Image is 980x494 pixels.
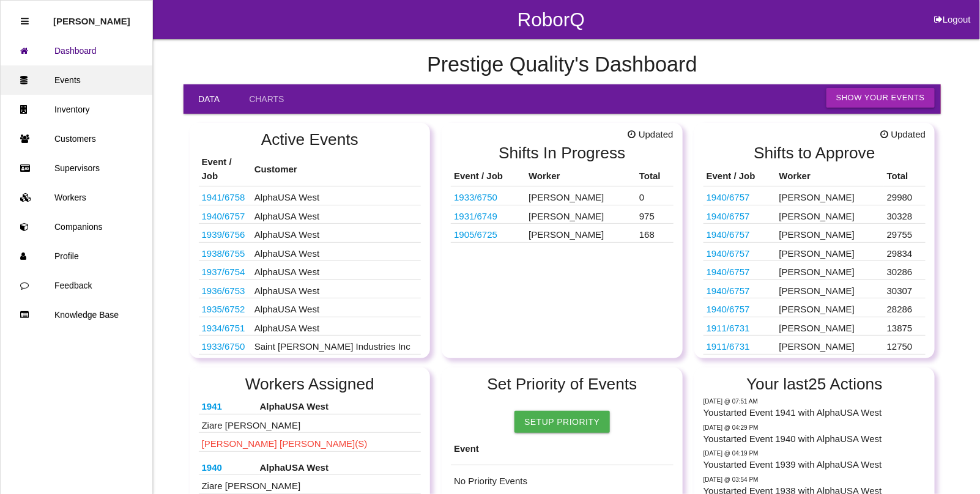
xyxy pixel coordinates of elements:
[199,186,251,205] td: S1873
[776,166,884,186] th: Worker
[454,211,497,221] a: 1931/6749
[776,279,884,298] td: [PERSON_NAME]
[454,192,497,202] a: 1933/6750
[202,304,245,314] a: 1935/6752
[514,411,609,433] a: Setup Priority
[703,279,926,298] tr: K13360
[703,298,926,317] tr: K13360
[251,336,421,355] td: Saint [PERSON_NAME] Industries Inc
[636,224,674,243] td: 168
[202,211,245,221] a: 1940/6757
[199,131,421,149] h2: Active Events
[202,267,245,277] a: 1937/6754
[1,95,152,124] a: Inventory
[884,166,926,186] th: Total
[707,211,750,221] a: 1940/6757
[884,336,926,355] td: 12750
[707,286,750,296] a: 1940/6757
[776,317,884,336] td: [PERSON_NAME]
[776,354,884,373] td: [PERSON_NAME]
[703,375,926,393] h2: Your last 25 Actions
[703,354,926,373] tr: F17630B
[703,261,926,280] tr: K13360
[776,261,884,280] td: [PERSON_NAME]
[199,475,421,494] td: Ziare [PERSON_NAME]
[525,205,636,224] td: [PERSON_NAME]
[202,192,245,202] a: 1941/6758
[451,224,525,243] td: 10301666
[199,458,257,475] th: K13360
[636,166,674,186] th: Total
[707,248,750,259] a: 1940/6757
[703,317,926,336] tr: F17630B
[251,152,421,186] th: Customer
[451,375,674,393] h2: Set Priority of Events
[776,205,884,224] td: [PERSON_NAME]
[251,298,421,317] td: AlphaUSA West
[776,298,884,317] td: [PERSON_NAME]
[199,433,421,452] td: [PERSON_NAME] [PERSON_NAME] (S)
[451,186,525,205] td: 86560053 / 86560052 (@ Avancez Hazel Park)
[251,224,421,243] td: AlphaUSA West
[776,336,884,355] td: [PERSON_NAME]
[884,279,926,298] td: 30307
[884,224,926,243] td: 29755
[636,186,674,205] td: 0
[884,186,926,205] td: 29980
[199,317,251,336] td: S2026-01
[826,88,935,108] button: Show Your Events
[451,205,525,224] td: TI PN HYSO0086AAF00 -ITW PN 5463
[1,36,152,65] a: Dashboard
[257,458,421,475] th: AlphaUSA West
[1,153,152,183] a: Supervisors
[199,397,257,414] th: S1873
[202,341,245,352] a: 1933/6750
[451,186,674,205] tr: 86560053 / 86560052 (@ Avancez Hazel Park)
[251,354,421,373] td: ITW Drawform-[GEOGRAPHIC_DATA]
[703,432,926,446] p: You started Event 1940 with AlphaUSA West
[884,354,926,373] td: 11125
[884,205,926,224] td: 30328
[1,271,152,300] a: Feedback
[884,261,926,280] td: 30286
[703,144,926,162] h2: Shifts to Approve
[703,406,926,420] p: You started Event 1941 with AlphaUSA West
[703,186,926,205] tr: K13360
[21,7,29,36] div: Close
[707,323,750,333] a: 1911/6731
[884,242,926,261] td: 29834
[451,166,525,186] th: Event / Job
[199,414,421,433] td: Ziare [PERSON_NAME]
[525,224,636,243] td: [PERSON_NAME]
[1,212,152,241] a: Companions
[776,224,884,243] td: [PERSON_NAME]
[525,166,636,186] th: Worker
[707,229,750,240] a: 1940/6757
[703,242,926,261] tr: K13360
[1,124,152,153] a: Customers
[707,341,750,352] a: 1911/6731
[451,224,674,243] tr: 10301666
[525,186,636,205] td: [PERSON_NAME]
[451,433,674,465] th: Event
[53,7,130,26] p: Rosie Blandino
[636,205,674,224] td: 975
[251,261,421,280] td: AlphaUSA West
[251,186,421,205] td: AlphaUSA West
[251,242,421,261] td: AlphaUSA West
[202,229,245,240] a: 1939/6756
[199,242,251,261] td: BA1194-02
[707,267,750,277] a: 1940/6757
[703,475,926,484] p: Tuesday @ 03:54 PM
[776,242,884,261] td: [PERSON_NAME]
[1,241,152,271] a: Profile
[199,354,251,373] td: TI PN HYSO0086AAF00 -ITW PN 5463
[703,458,926,472] p: You started Event 1939 with AlphaUSA West
[199,298,251,317] td: S1391
[199,224,251,243] td: S2050-00
[184,84,234,114] a: Data
[234,84,299,114] a: Charts
[703,336,926,355] tr: F17630B
[703,224,926,243] tr: K13360
[199,375,421,393] h2: Workers Assigned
